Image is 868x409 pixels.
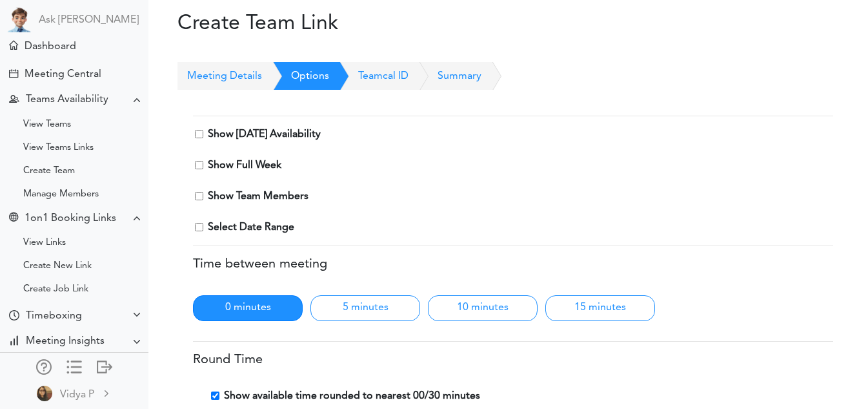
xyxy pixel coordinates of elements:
[208,189,308,204] label: Show Team Members
[23,286,88,293] div: Create Job Link
[262,62,329,90] a: Options
[9,310,19,322] div: Time Your Goals
[208,127,321,142] label: Show [DATE] Availability
[23,121,71,128] div: View Teams
[310,295,420,321] label: 5 minutes
[9,41,18,50] div: Meeting Dashboard
[211,392,219,400] input: Check Box to Show available times rounded to nearest 00/30 minutes
[25,68,101,81] div: Meeting Central
[409,62,481,90] a: Summary
[23,240,66,246] div: View Links
[177,62,262,90] a: Meeting Details
[23,145,94,151] div: View Teams Links
[428,295,538,321] label: 10 minutes
[25,213,116,225] div: 1on1 Booking Links
[97,359,112,372] div: Log out
[23,263,92,269] div: Create New Link
[26,94,108,106] div: Teams Availability
[25,41,76,53] div: Dashboard
[23,168,75,174] div: Create Team
[26,335,105,348] div: Meeting Insights
[23,191,99,198] div: Manage Members
[39,14,139,26] a: Ask [PERSON_NAME]
[66,359,82,372] div: Show only icons
[36,359,52,372] div: Manage Members and Externals
[195,161,203,169] input: Check Box if you wish to view the full week by default
[195,192,203,200] input: Check Box if you wish to show all members by default
[9,213,18,225] div: Share Meeting Link
[208,220,294,235] label: Select Date Range
[66,359,82,377] a: Change side menu
[36,359,52,377] a: Manage Members and Externals
[9,69,18,78] div: Create Meeting
[26,310,82,322] div: Timeboxing
[158,12,379,36] h2: Create Team Link
[329,62,409,90] a: Teamcal ID
[193,295,303,321] label: 0 minutes
[224,388,480,404] label: Show available time rounded to nearest 00/30 minutes
[193,352,833,368] h5: Round Time
[6,6,32,32] img: Powered by TEAMCAL AI
[208,158,281,173] label: Show Full Week
[193,257,833,272] h5: Time between meeting
[545,295,655,321] label: 15 minutes
[37,386,52,401] img: 2Q==
[1,379,147,408] a: Vidya P
[195,130,203,138] input: Check this checkbox to show your current day availability
[60,387,94,403] div: Vidya P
